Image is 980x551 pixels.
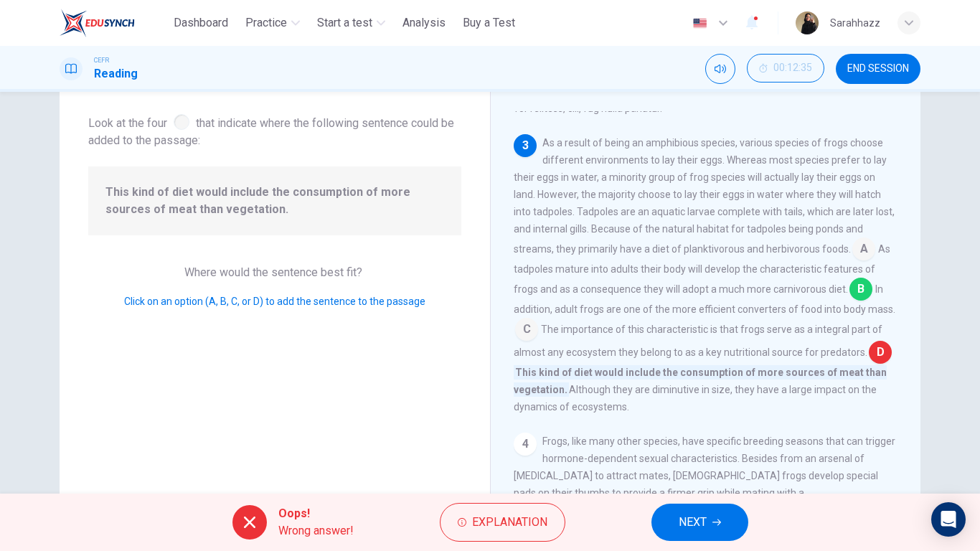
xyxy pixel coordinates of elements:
[472,512,547,532] span: Explanation
[457,10,521,36] button: Buy a Test
[240,10,306,36] button: Practice
[747,54,824,84] div: Hide
[278,522,354,540] span: Wrong answer!
[245,14,287,32] span: Practice
[514,324,882,358] span: The importance of this characteristic is that frogs serve as a integral part of almost any ecosys...
[317,14,372,32] span: Start a test
[105,184,444,218] span: This kind of diet would include the consumption of more sources of meat than vegetation.
[402,14,446,32] span: Analysis
[931,502,966,537] div: Open Intercom Messenger
[514,134,537,157] div: 3
[679,512,707,532] span: NEXT
[88,111,461,149] span: Look at the four that indicate where the following sentence could be added to the passage:
[94,65,138,83] h1: Reading
[168,10,234,36] button: Dashboard
[174,14,228,32] span: Dashboard
[94,55,109,65] span: CEFR
[796,11,819,34] img: Profile picture
[836,54,920,84] button: END SESSION
[705,54,735,84] div: Mute
[691,18,709,29] img: en
[651,504,748,541] button: NEXT
[514,365,887,397] span: This kind of diet would include the consumption of more sources of meat than vegetation.
[311,10,391,36] button: Start a test
[514,433,537,456] div: 4
[514,384,877,413] span: Although they are diminutive in size, they have a large impact on the dynamics of ecosystems.
[60,9,135,37] img: ELTC logo
[773,62,812,74] span: 00:12:35
[852,237,875,260] span: A
[514,243,890,295] span: As tadpoles mature into adults their body will develop the characteristic features of frogs and a...
[849,278,872,301] span: B
[397,10,451,36] button: Analysis
[184,265,365,279] span: Where would the sentence best fit?
[60,9,168,37] a: ELTC logo
[124,296,425,307] span: Click on an option (A, B, C, or D) to add the sentence to the passage
[514,137,895,255] span: As a result of being an amphibious species, various species of frogs choose different environment...
[463,14,515,32] span: Buy a Test
[830,14,880,32] div: Sarahhazz
[278,505,354,522] span: Oops!
[869,341,892,364] span: D
[747,54,824,83] button: 00:12:35
[440,503,565,542] button: Explanation
[515,318,538,341] span: C
[847,63,909,75] span: END SESSION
